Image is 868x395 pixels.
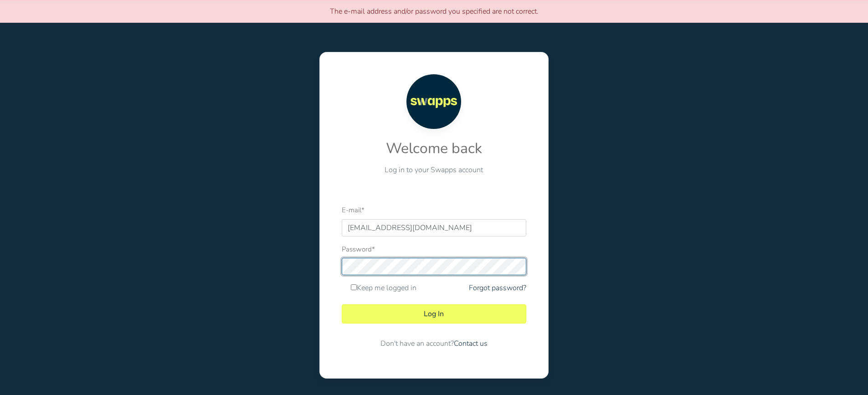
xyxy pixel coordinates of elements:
img: Swapps logo [406,74,461,129]
label: Keep me logged in [351,282,416,293]
label: Password [342,244,375,255]
button: Log In [342,304,526,323]
a: Forgot password? [469,282,526,293]
p: The e-mail address and/or password you specified are not correct. [3,6,865,17]
input: Keep me logged in [351,284,357,290]
label: E-mail [342,205,365,215]
input: E-mail address [342,219,526,236]
a: Contact us [454,339,488,349]
p: Log in to your Swapps account [342,164,526,175]
h2: Welcome back [342,140,526,157]
p: Don't have an account? [342,338,526,349]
